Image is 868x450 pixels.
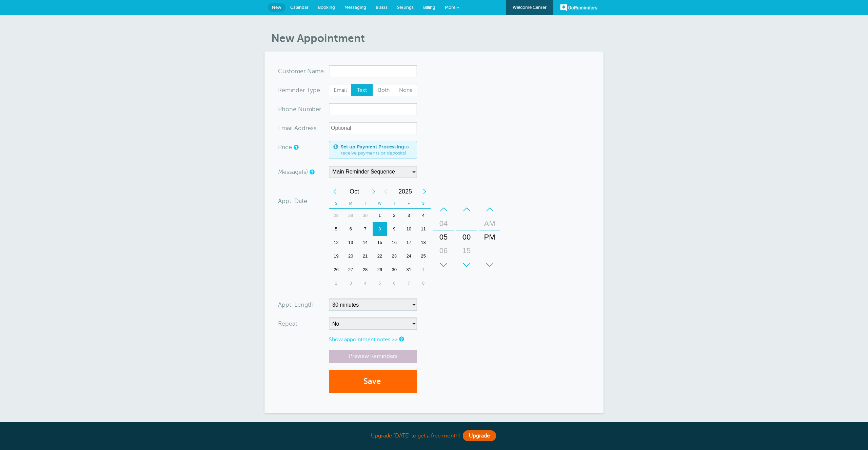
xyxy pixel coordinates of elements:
div: 07 [435,258,452,271]
span: New [272,5,281,10]
div: 04 [435,217,452,230]
div: Sunday, October 12 [329,236,343,249]
div: 5 [329,222,343,236]
label: Text [351,84,373,96]
div: 30 [458,258,475,271]
div: Saturday, November 1 [416,263,431,277]
div: Next Year [418,185,431,198]
span: Ema [278,125,290,131]
div: 10 [401,222,416,236]
div: 29 [373,263,387,277]
div: Tuesday, September 30 [358,209,373,222]
div: Tuesday, October 28 [358,263,373,277]
span: More [445,5,455,10]
div: Wednesday, October 29 [373,263,387,277]
span: Settings [397,5,414,10]
div: 29 [343,209,358,222]
label: None [395,84,417,96]
div: 20 [343,249,358,263]
span: Cus [278,68,289,74]
label: Email [329,84,351,96]
div: Next Month [368,185,380,198]
div: 16 [387,236,401,249]
th: S [416,198,431,209]
label: Message(s) [278,169,308,175]
div: Thursday, October 30 [387,263,401,277]
th: F [401,198,416,209]
span: Blasts [376,5,388,10]
span: Pho [278,106,289,112]
div: Previous Year [380,185,392,198]
div: 11 [416,222,431,236]
span: Calendar [290,5,309,10]
th: T [358,198,373,209]
div: Friday, November 7 [401,277,416,290]
div: 9 [387,222,401,236]
div: 28 [329,209,343,222]
div: 5 [373,277,387,290]
span: 2025 [392,185,418,198]
div: AM [481,217,498,230]
div: ress [278,122,329,134]
div: 05 [435,230,452,244]
div: 27 [343,263,358,277]
div: Minutes [456,203,477,272]
div: Tuesday, October 7 [358,222,373,236]
div: 1 [416,263,431,277]
div: Saturday, October 18 [416,236,431,249]
div: Tuesday, October 21 [358,249,373,263]
div: Sunday, November 2 [329,277,343,290]
span: tomer N [289,68,312,74]
div: Tuesday, November 4 [358,277,373,290]
div: 1 [373,209,387,222]
div: 22 [373,249,387,263]
th: M [343,198,358,209]
div: mber [278,103,329,115]
span: Email [329,84,351,96]
div: 30 [387,263,401,277]
div: Saturday, October 4 [416,209,431,222]
div: 23 [387,249,401,263]
span: October [341,185,368,198]
a: New [268,3,285,12]
div: Sunday, October 19 [329,249,343,263]
div: 13 [343,236,358,249]
a: Set up Payment Processing [341,144,404,149]
div: 18 [416,236,431,249]
span: Billing [423,5,435,10]
div: 8 [373,222,387,236]
div: 00 [458,230,475,244]
div: 14 [358,236,373,249]
div: 6 [387,277,401,290]
div: 31 [401,263,416,277]
div: 6 [343,222,358,236]
div: Monday, September 29 [343,209,358,222]
div: Saturday, October 25 [416,249,431,263]
div: Wednesday, October 1 [373,209,387,222]
span: to receive payments or deposits! [341,144,413,156]
div: PM [481,230,498,244]
div: 21 [358,249,373,263]
span: Text [351,84,373,96]
label: Both [373,84,395,96]
div: Thursday, October 2 [387,209,401,222]
div: Thursday, November 6 [387,277,401,290]
div: Sunday, September 28 [329,209,343,222]
div: Saturday, October 11 [416,222,431,236]
div: Monday, October 13 [343,236,358,249]
th: W [373,198,387,209]
div: Tuesday, October 14 [358,236,373,249]
div: Saturday, November 8 [416,277,431,290]
div: 17 [401,236,416,249]
h1: New Appointment [271,32,604,45]
div: Hours [433,203,454,272]
label: Reminder Type [278,87,320,93]
div: Monday, October 6 [343,222,358,236]
a: Upgrade [463,430,496,441]
span: None [395,84,417,96]
div: Friday, October 17 [401,236,416,249]
div: 15 [373,236,387,249]
div: Friday, October 10 [401,222,416,236]
div: Friday, October 24 [401,249,416,263]
label: Repeat [278,321,297,327]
